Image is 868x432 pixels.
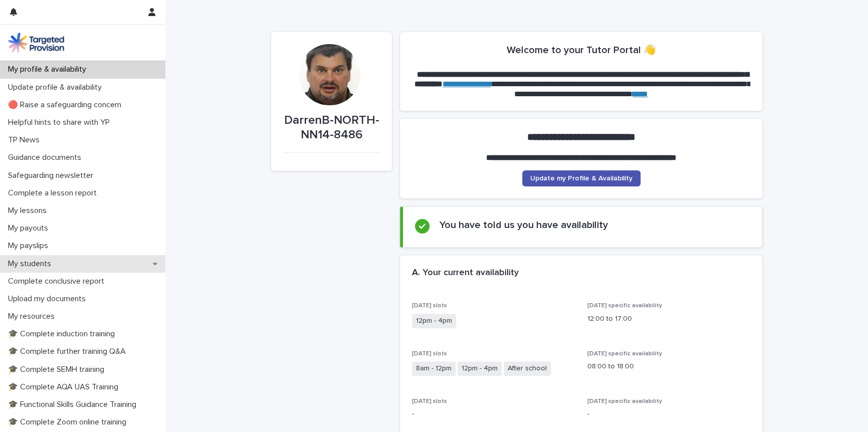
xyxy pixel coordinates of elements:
[412,398,447,404] span: [DATE] slots
[4,206,55,215] p: My lessons
[504,361,551,376] span: After school
[4,382,126,392] p: 🎓 Complete AQA UAS Training
[440,219,608,231] h2: You have told us you have availability
[4,188,105,198] p: Complete a lesson report
[412,303,447,309] span: [DATE] slots
[4,100,129,110] p: 🔴 Raise a safeguarding concern
[587,361,751,372] p: 08:00 to 18:00
[283,113,380,142] p: DarrenB-NORTH-NN14-8486
[4,83,110,92] p: Update profile & availability
[412,409,575,419] p: -
[412,361,456,376] span: 8am - 12pm
[587,351,662,357] span: [DATE] specific availability
[587,314,751,324] p: 12:00 to 17:00
[4,171,101,180] p: Safeguarding newsletter
[530,175,632,182] span: Update my Profile & Availability
[4,365,112,374] p: 🎓 Complete SEMH training
[4,329,123,339] p: 🎓 Complete induction training
[587,409,751,419] p: -
[4,118,118,127] p: Helpful hints to share with YP
[4,277,112,286] p: Complete conclusive report
[458,361,502,376] span: 12pm - 4pm
[4,400,144,409] p: 🎓 Functional Skills Guidance Training
[4,312,63,321] p: My resources
[587,303,662,309] span: [DATE] specific availability
[507,44,656,56] h2: Welcome to your Tutor Portal 👋
[4,347,134,356] p: 🎓 Complete further training Q&A
[412,351,447,357] span: [DATE] slots
[4,259,59,269] p: My students
[4,294,94,304] p: Upload my documents
[587,398,662,404] span: [DATE] specific availability
[8,33,64,53] img: M5nRWzHhSzIhMunXDL62
[4,153,89,162] p: Guidance documents
[4,135,48,145] p: TP News
[412,268,519,279] h2: A. Your current availability
[4,224,56,233] p: My payouts
[4,65,94,74] p: My profile & availability
[4,417,134,427] p: 🎓 Complete Zoom online training
[4,241,56,251] p: My payslips
[412,314,456,328] span: 12pm - 4pm
[522,170,640,186] a: Update my Profile & Availability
